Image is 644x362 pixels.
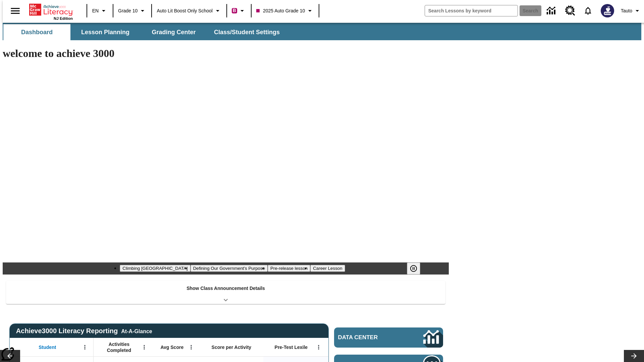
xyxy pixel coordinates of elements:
[209,24,285,40] button: Class/Student Settings
[54,16,73,20] span: NJ Edition
[139,342,149,352] button: Open Menu
[334,327,443,348] a: Data Center
[256,7,305,14] span: 2025 Auto Grade 10
[16,327,152,335] span: Achieve3000 Literacy Reporting
[3,24,286,40] div: SubNavbar
[561,2,579,20] a: Resource Center, Will open in new tab
[120,265,190,272] button: Slide 1 Climbing Mount Tai
[72,24,139,40] button: Lesson Planning
[140,24,207,40] button: Grading Center
[601,4,614,17] img: Avatar
[3,23,641,40] div: SubNavbar
[154,5,224,17] button: School: Auto Lit Boost only School, Select your school
[157,7,213,14] span: Auto Lit Boost only School
[81,28,129,36] span: Lesson Planning
[214,28,280,36] span: Class/Student Settings
[618,5,644,17] button: Profile/Settings
[621,7,632,14] span: Tauto
[314,342,324,352] button: Open Menu
[579,2,597,19] a: Notifications
[3,24,70,40] button: Dashboard
[186,285,265,292] p: Show Class Announcement Details
[21,28,53,36] span: Dashboard
[407,262,427,275] div: Pause
[29,2,73,20] div: Home
[191,265,268,272] button: Slide 2 Defining Our Government's Purpose
[212,344,252,350] span: Score per Activity
[115,5,149,17] button: Grade: Grade 10, Select a grade
[254,5,317,17] button: Class: 2025 Auto Grade 10, Select your class
[152,28,196,36] span: Grading Center
[543,2,561,20] a: Data Center
[29,3,73,16] a: Home
[6,281,445,304] div: Show Class Announcement Details
[310,265,345,272] button: Slide 4 Career Lesson
[407,262,420,275] button: Pause
[186,342,196,352] button: Open Menu
[338,334,401,341] span: Data Center
[624,350,644,362] button: Lesson carousel, Next
[118,7,138,14] span: Grade 10
[3,47,449,60] h1: welcome to achieve 3000
[229,5,249,17] button: Boost Class color is violet red. Change class color
[5,1,25,21] button: Open side menu
[89,5,111,17] button: Language: EN, Select a language
[160,344,183,350] span: Avg Score
[233,6,236,15] span: B
[275,344,308,350] span: Pre-Test Lexile
[97,341,141,353] span: Activities Completed
[39,344,56,350] span: Student
[425,5,518,16] input: search field
[268,265,310,272] button: Slide 3 Pre-release lesson
[92,7,99,14] span: EN
[597,2,618,19] button: Select a new avatar
[121,327,152,335] div: At-A-Glance
[80,342,90,352] button: Open Menu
